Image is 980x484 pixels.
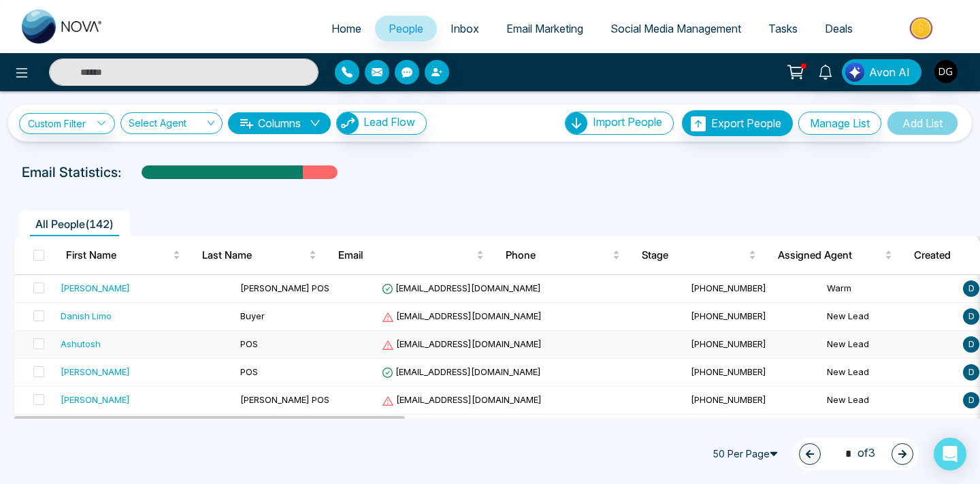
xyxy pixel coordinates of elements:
img: Nova CRM Logo [22,10,103,44]
span: of 3 [837,445,875,463]
span: 50 Per Page [706,443,788,465]
button: Columnsdown [228,112,331,134]
th: Phone [495,236,631,274]
span: [EMAIL_ADDRESS][DOMAIN_NAME] [382,283,541,293]
th: First Name [55,236,191,274]
a: Inbox [437,16,493,42]
span: Buyer [240,310,265,321]
button: Lead Flow [336,112,427,135]
div: [PERSON_NAME] [61,393,130,406]
td: New Lead [821,303,958,331]
span: Email [338,247,474,263]
img: Lead Flow [845,63,864,82]
span: [PERSON_NAME] POS [240,283,329,293]
a: Lead FlowLead Flow [331,112,427,135]
button: Export People [682,110,793,136]
th: Stage [631,236,767,274]
span: Home [331,22,361,35]
span: [PHONE_NUMBER] [691,310,766,321]
span: D [963,280,979,297]
span: D [963,336,979,353]
td: Warm [821,275,958,303]
span: D [963,392,979,408]
button: Avon AI [842,59,921,85]
span: Phone [506,247,610,263]
button: Manage List [798,112,881,135]
a: Email Marketing [493,16,597,42]
p: Email Statistics: [22,162,121,182]
span: POS [240,338,258,349]
div: Ashutosh [61,337,101,351]
th: Last Name [191,236,327,274]
span: Avon AI [869,64,910,80]
span: Tasks [768,22,798,35]
span: Export People [711,116,781,130]
span: All People ( 142 ) [30,217,119,231]
span: Last Name [202,247,306,263]
img: Market-place.gif [873,13,972,44]
span: Assigned Agent [778,247,882,263]
td: New Lead [821,359,958,387]
span: POS [240,366,258,377]
div: Danish Limo [61,309,112,323]
a: Tasks [755,16,811,42]
span: D [963,364,979,381]
a: Home [318,16,375,42]
div: [PERSON_NAME] [61,281,130,295]
td: New Lead [821,387,958,415]
img: Lead Flow [337,112,359,134]
span: [PHONE_NUMBER] [691,338,766,349]
span: [PHONE_NUMBER] [691,283,766,293]
span: [EMAIL_ADDRESS][DOMAIN_NAME] [382,338,542,349]
span: Import People [593,115,662,129]
span: Lead Flow [363,115,415,129]
span: down [310,118,321,129]
td: New Lead [821,331,958,359]
a: People [375,16,437,42]
img: User Avatar [934,60,958,83]
span: [EMAIL_ADDRESS][DOMAIN_NAME] [382,366,541,377]
div: Open Intercom Messenger [934,438,966,470]
span: [PERSON_NAME] POS [240,394,329,405]
span: First Name [66,247,170,263]
span: People [389,22,423,35]
span: Deals [825,22,853,35]
span: [EMAIL_ADDRESS][DOMAIN_NAME] [382,394,542,405]
th: Assigned Agent [767,236,903,274]
th: Email [327,236,495,274]
a: Deals [811,16,866,42]
span: Social Media Management [610,22,741,35]
span: D [963,308,979,325]
span: Stage [642,247,746,263]
span: Email Marketing [506,22,583,35]
div: [PERSON_NAME] [61,365,130,378]
a: Social Media Management [597,16,755,42]
span: Inbox [451,22,479,35]
a: Custom Filter [19,113,115,134]
span: [EMAIL_ADDRESS][DOMAIN_NAME] [382,310,542,321]
span: [PHONE_NUMBER] [691,394,766,405]
td: New Lead [821,415,958,442]
span: [PHONE_NUMBER] [691,366,766,377]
